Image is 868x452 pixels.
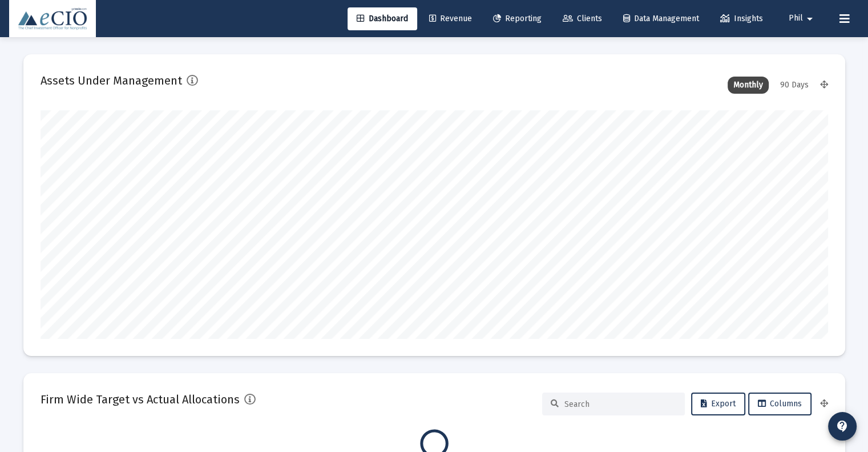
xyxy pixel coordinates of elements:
span: Phil [789,14,803,23]
a: Clients [554,7,611,30]
span: Dashboard [357,14,408,23]
button: Export [691,393,745,415]
span: Data Management [623,14,699,23]
div: Monthly [728,77,769,94]
mat-icon: arrow_drop_down [803,7,817,30]
a: Reporting [484,7,551,30]
span: Columns [758,399,802,409]
span: Insights [720,14,763,23]
button: Columns [748,393,812,415]
a: Insights [711,7,772,30]
mat-icon: contact_support [835,419,849,433]
a: Data Management [614,7,708,30]
span: Reporting [493,14,542,23]
div: 90 Days [774,77,814,94]
input: Search [564,399,676,409]
span: Clients [563,14,602,23]
h2: Firm Wide Target vs Actual Allocations [41,390,240,409]
a: Dashboard [348,7,417,30]
span: Revenue [429,14,472,23]
img: Dashboard [18,7,87,30]
h2: Assets Under Management [41,71,182,90]
button: Phil [775,7,830,30]
span: Export [701,399,736,409]
a: Revenue [420,7,481,30]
